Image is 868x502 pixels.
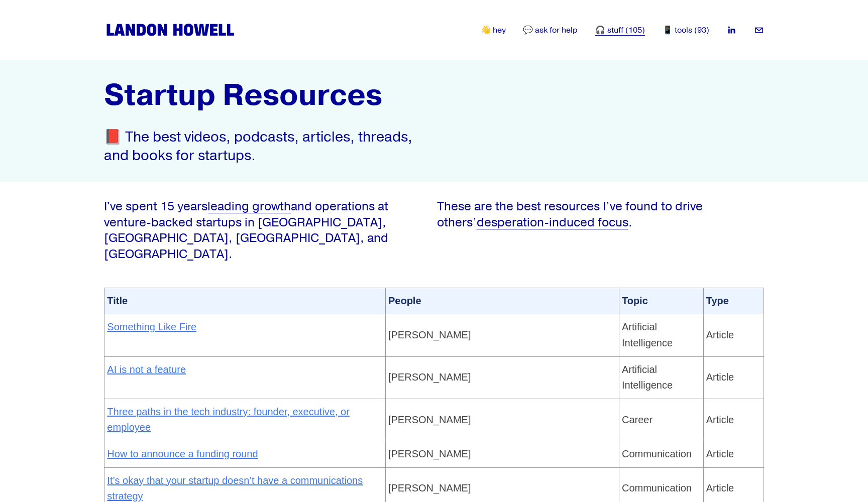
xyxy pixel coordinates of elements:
a: leading growth [207,199,291,214]
p: 📕 The best videos, podcasts, articles, threads, and books for startups. [104,128,431,165]
span: Article [706,414,734,425]
a: AI is not a feature [107,364,186,375]
span: [PERSON_NAME] [388,371,471,383]
a: desperation-induced focus [477,215,628,230]
span: Article [706,448,734,459]
span: Title [107,295,128,306]
a: landon.howell@gmail.com [754,25,764,35]
span: Communication [622,482,692,493]
span: [PERSON_NAME] [388,482,471,493]
a: 📱 tools (93) [663,25,709,37]
img: Landon Howell [104,22,237,38]
span: [PERSON_NAME] [388,448,471,459]
span: Article [706,371,734,383]
span: Communication [622,448,692,459]
span: Artificial Intelligence [622,364,673,391]
span: Artificial Intelligence [622,321,673,348]
p: These are the best resources I’ve found to drive others’ . [437,199,736,230]
span: Type [706,295,729,306]
p: I've spent 15 years and operations at venture-backed startups in [GEOGRAPHIC_DATA], [GEOGRAPHIC_D... [104,199,403,262]
a: 👋 hey [481,25,506,37]
a: 💬 ask for help [523,25,578,37]
a: It’s okay that your startup doesn’t have a communications strategy [107,475,363,502]
span: Topic [622,295,648,306]
a: How to announce a funding round [107,448,258,459]
span: Article [706,482,734,493]
a: LinkedIn [726,25,736,35]
span: Career [622,414,653,425]
a: Something Like Fire [107,321,196,332]
a: Three paths in the tech industry: founder, executive, or employee [107,406,350,433]
span: [PERSON_NAME] [388,414,471,425]
span: Article [706,329,734,340]
a: 🎧 stuff (105) [595,25,645,37]
span: [PERSON_NAME] [388,329,471,340]
strong: Startup Resources [104,76,382,115]
span: People [388,295,421,306]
